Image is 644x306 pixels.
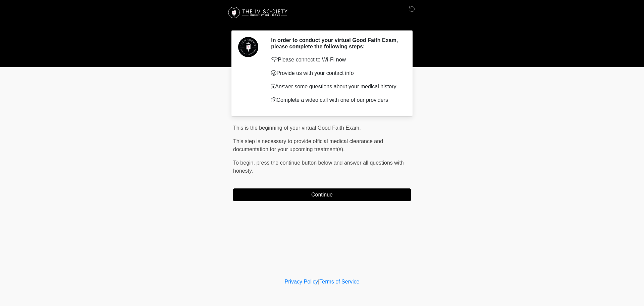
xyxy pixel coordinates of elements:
span: To begin, ﻿﻿﻿﻿﻿﻿﻿press the continue button below and answer all questions with honesty. [233,160,404,174]
p: Answer some questions about your medical history [271,83,401,91]
p: Complete a video call with one of our providers [271,96,401,104]
span: This is the beginning of your virtual Good Faith Exam. [233,125,361,131]
img: The IV Society Logo [226,5,290,20]
h2: In order to conduct your virtual Good Faith Exam, please complete the following steps: [271,37,401,50]
span: This step is necessary to provide official medical clearance and documentation for your upcoming ... [233,138,383,152]
p: Provide us with your contact info [271,69,401,77]
a: | [318,279,319,285]
a: Terms of Service [319,279,359,285]
p: Please connect to Wi-Fi now [271,56,401,64]
a: Privacy Policy [285,279,318,285]
img: Agent Avatar [238,37,258,57]
button: Continue [233,188,411,201]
